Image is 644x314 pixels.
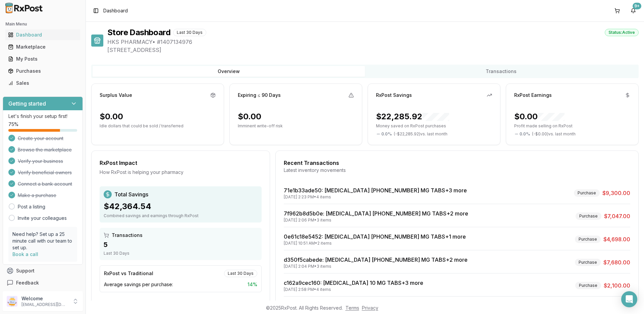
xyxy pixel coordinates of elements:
div: 5 [104,240,258,249]
div: Surplus Value [100,92,132,99]
div: Last 30 Days [104,251,258,256]
p: Money saved on RxPost purchases [376,123,492,129]
div: Recent Transactions [284,159,630,167]
div: Expiring ≤ 90 Days [238,92,281,99]
h1: Store Dashboard [107,27,170,38]
a: My Posts [5,53,80,65]
a: 0e61c18e5452: [MEDICAL_DATA] [PHONE_NUMBER] MG TABS+1 more [284,233,466,240]
span: Verify beneficial owners [18,169,72,176]
span: Total Savings [114,190,148,198]
div: Purchase [575,282,601,289]
div: 9+ [633,3,641,9]
button: Transactions [365,66,637,77]
a: Privacy [362,305,378,311]
span: 75 % [8,121,18,128]
a: Purchases [5,65,80,77]
div: RxPost Savings [376,92,412,99]
span: Make a purchase [18,192,56,199]
span: $2,100.00 [604,281,630,290]
a: Sales [5,77,80,89]
span: $7,047.00 [604,212,630,220]
p: Let's finish your setup first! [8,113,77,120]
div: RxPost vs Traditional [104,270,153,277]
span: ( - $22,285.92 ) vs. last month [394,131,447,137]
button: My Posts [3,54,83,64]
button: Overview [93,66,365,77]
button: 9+ [628,5,639,16]
div: My Posts [8,56,77,62]
div: Combined savings and earnings through RxPost [104,213,258,218]
p: Need help? Set up a 25 minute call with our team to set up. [12,231,73,251]
button: Marketplace [3,42,83,52]
span: 0.0 % [381,131,392,137]
a: Post a listing [18,203,45,210]
button: Sales [3,78,83,88]
div: $22,285.92 [376,111,449,122]
span: Feedback [16,279,39,286]
a: Terms [345,305,359,311]
span: Dashboard [103,7,128,14]
a: Book a call [12,251,38,257]
p: [EMAIL_ADDRESS][DOMAIN_NAME] [21,302,68,307]
p: Welcome [21,295,68,302]
div: [DATE] 2:23 PM • 4 items [284,194,467,200]
span: HKS PHARMACY • # 1407134976 [107,38,639,46]
span: Browse the marketplace [18,146,72,153]
div: $42,364.54 [104,201,258,212]
a: d350f5cabede: [MEDICAL_DATA] [PHONE_NUMBER] MG TABS+2 more [284,256,468,263]
div: $0.00 [238,111,261,122]
div: $0.00 [514,111,565,122]
div: Marketplace [8,44,77,50]
div: Status: Active [605,29,639,36]
span: 14 % [248,281,257,288]
nav: breadcrumb [103,7,128,14]
div: Dashboard [8,32,77,38]
span: Verify your business [18,158,63,165]
div: Purchase [575,236,601,243]
div: [DATE] 2:04 PM • 3 items [284,264,468,269]
div: Purchase [576,212,601,220]
div: [DATE] 10:51 AM • 2 items [284,241,466,246]
div: $0.00 [100,111,123,122]
div: [DATE] 2:58 PM • 4 items [284,287,423,292]
span: Create your account [18,135,63,142]
div: Purchase [575,259,601,266]
span: 0.0 % [520,131,530,137]
img: RxPost Logo [3,3,46,13]
span: Average savings per purchase: [104,281,173,288]
button: Dashboard [3,29,83,40]
span: [STREET_ADDRESS] [107,46,639,54]
h2: Main Menu [5,21,80,27]
p: Idle dollars that could be sold / transferred [100,123,216,129]
p: Imminent write-off risk [238,123,354,129]
div: Purchases [8,68,77,74]
a: 7f962b8d5b0e: [MEDICAL_DATA] [PHONE_NUMBER] MG TABS+2 more [284,210,468,217]
div: How RxPost is helping your pharmacy [100,169,262,176]
a: Dashboard [5,29,80,41]
div: Latest inventory movements [284,167,630,174]
div: RxPost Earnings [514,92,552,99]
span: Connect a bank account [18,181,72,187]
span: $7,680.00 [603,258,630,266]
button: Support [3,265,83,277]
button: Purchases [3,66,83,76]
img: User avatar [7,296,17,307]
div: Last 30 Days [224,270,257,277]
a: c162a9cec160: [MEDICAL_DATA] 10 MG TABS+3 more [284,279,423,286]
div: [DATE] 2:06 PM • 3 items [284,217,468,223]
a: Marketplace [5,41,80,53]
span: Transactions [112,232,143,239]
span: ( - $0.00 ) vs. last month [532,131,576,137]
button: Feedback [3,277,83,289]
div: Sales [8,80,77,86]
div: RxPost Impact [100,159,262,167]
h3: Getting started [8,100,46,108]
span: $9,300.00 [602,189,630,197]
div: Open Intercom Messenger [621,291,637,307]
a: Invite your colleagues [18,215,67,222]
div: Purchase [574,189,600,197]
span: $4,698.00 [603,235,630,243]
div: Last 30 Days [173,29,206,36]
a: 71e1b33ade50: [MEDICAL_DATA] [PHONE_NUMBER] MG TABS+3 more [284,187,467,194]
p: Profit made selling on RxPost [514,123,630,129]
